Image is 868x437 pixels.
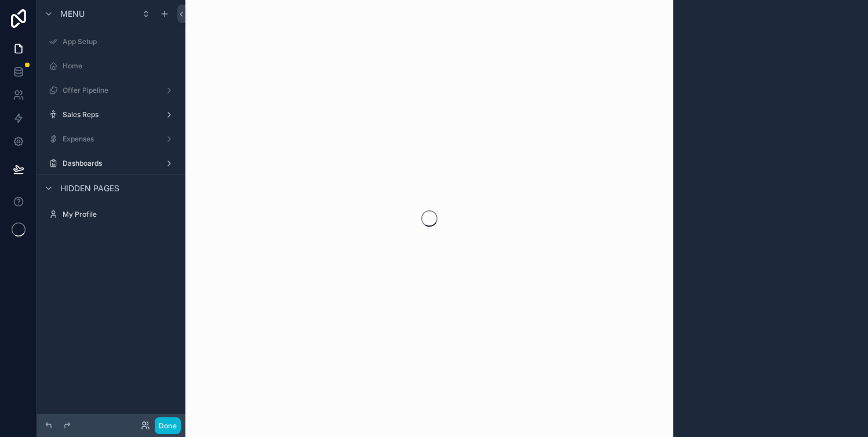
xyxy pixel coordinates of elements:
[44,154,178,173] a: Dashboards
[63,210,176,219] label: My Profile
[44,57,178,75] a: Home
[63,159,160,168] label: Dashboards
[155,417,181,434] button: Done
[44,130,178,148] a: Expenses
[60,8,85,20] span: Menu
[63,134,160,144] label: Expenses
[63,86,160,95] label: Offer Pipeline
[63,61,176,71] label: Home
[60,183,119,194] span: Hidden pages
[44,205,178,224] a: My Profile
[44,105,178,124] a: Sales Reps
[44,32,178,51] a: App Setup
[63,110,160,119] label: Sales Reps
[44,81,178,100] a: Offer Pipeline
[63,37,176,46] label: App Setup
